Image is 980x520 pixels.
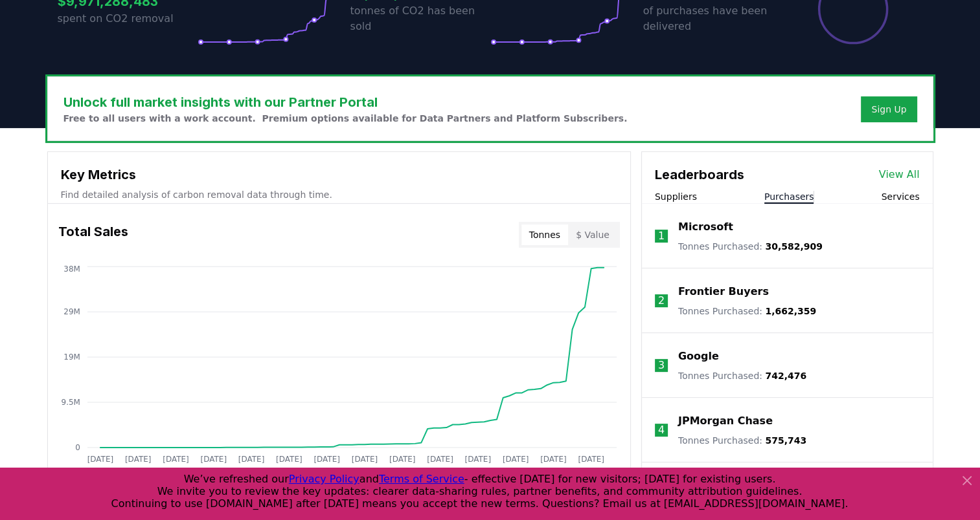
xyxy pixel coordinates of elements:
p: Find detailed analysis of carbon removal data through time. [61,188,617,201]
tspan: [DATE] [124,455,151,464]
tspan: [DATE] [313,455,340,464]
p: Tonnes Purchased : [678,305,816,318]
tspan: 29M [63,307,80,316]
p: of purchases have been delivered [643,3,783,34]
tspan: 38M [63,265,80,274]
tspan: [DATE] [503,455,529,464]
button: $ Value [568,224,617,245]
a: Sign Up [871,103,906,116]
button: Sign Up [861,96,917,122]
tspan: 0 [75,443,80,452]
span: 1,662,359 [765,306,816,316]
tspan: [DATE] [163,455,189,464]
h3: Leaderboards [655,165,744,184]
p: Tonnes Purchased : [678,240,823,253]
p: 1 [658,228,665,244]
tspan: [DATE] [276,455,302,464]
p: spent on CO2 removal [58,11,198,27]
p: tonnes of CO2 has been sold [350,3,490,34]
p: 3 [658,358,665,373]
p: 4 [658,422,665,438]
button: Purchasers [764,190,814,203]
tspan: [DATE] [540,455,567,464]
h3: Total Sales [58,222,128,248]
h3: Unlock full market insights with our Partner Portal [63,92,628,112]
button: Tonnes [521,224,568,245]
a: Frontier Buyers [678,284,769,299]
tspan: [DATE] [578,455,604,464]
span: 742,476 [765,371,806,381]
tspan: [DATE] [87,455,113,464]
tspan: [DATE] [427,455,453,464]
p: Free to all users with a work account. Premium options available for Data Partners and Platform S... [63,112,628,125]
tspan: [DATE] [200,455,227,464]
tspan: 9.5M [61,398,80,407]
tspan: [DATE] [464,455,491,464]
h3: Key Metrics [61,165,617,184]
span: 30,582,909 [765,241,823,252]
p: Tonnes Purchased : [678,434,806,447]
tspan: [DATE] [389,455,416,464]
a: Google [678,349,719,364]
span: 575,743 [765,435,806,446]
p: 2 [658,293,665,309]
button: Suppliers [655,190,697,203]
button: Services [881,190,919,203]
a: View All [879,167,920,182]
a: JPMorgan Chase [678,413,773,429]
tspan: 19M [63,352,80,362]
tspan: [DATE] [351,455,378,464]
a: Microsoft [678,219,733,235]
p: Tonnes Purchased : [678,369,806,382]
tspan: [DATE] [238,455,264,464]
